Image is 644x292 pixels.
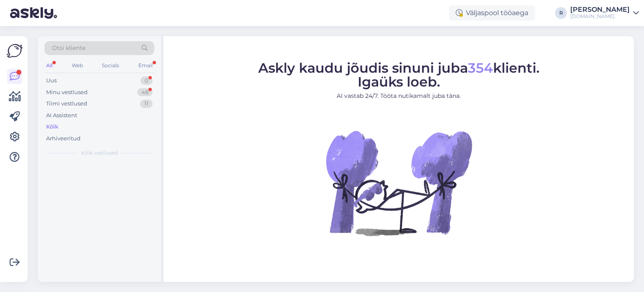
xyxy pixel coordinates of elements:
div: 0 [140,76,153,85]
div: Email [137,60,154,71]
div: [DOMAIN_NAME] [570,13,630,20]
div: [PERSON_NAME] [570,6,630,13]
div: R [555,7,567,19]
span: Otsi kliente [52,44,86,53]
div: All [44,60,54,71]
div: Kõik [46,123,58,131]
div: Väljaspool tööaega [449,5,535,21]
div: Arhiveeritud [46,134,80,143]
div: Minu vestlused [46,88,88,97]
div: Uus [46,76,57,85]
div: Web [70,60,85,71]
span: Kõik vestlused [81,149,118,157]
a: [PERSON_NAME][DOMAIN_NAME] [570,6,639,20]
span: 354 [468,60,493,76]
img: No Chat active [323,107,474,258]
p: AI vastab 24/7. Tööta nutikamalt juba täna. [258,92,540,100]
div: Tiimi vestlused [46,100,87,108]
img: Askly Logo [7,43,23,59]
div: AI Assistent [46,111,77,120]
span: Askly kaudu jõudis sinuni juba klienti. Igaüks loeb. [258,60,540,90]
div: 11 [140,100,153,108]
div: 48 [137,88,153,97]
div: Socials [100,60,121,71]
